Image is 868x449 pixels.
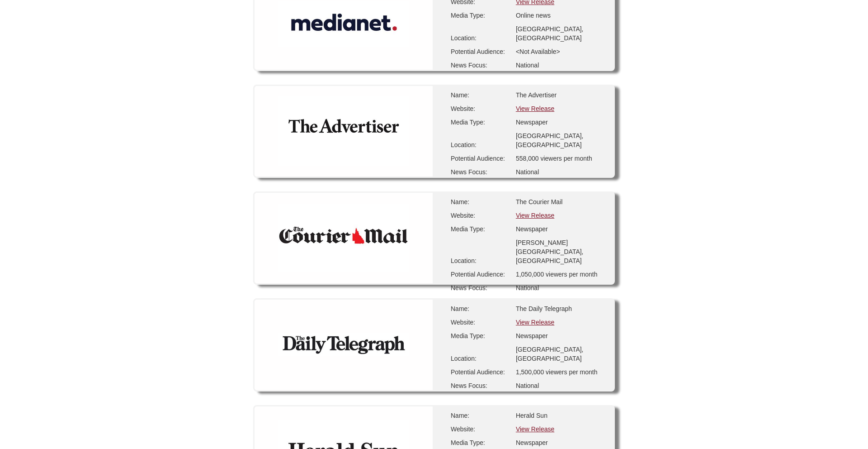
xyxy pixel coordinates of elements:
div: Media Type: [451,331,509,340]
div: 1,500,000 viewers per month [516,368,606,377]
div: The Advertiser [516,91,606,100]
div: Potential Audience: [451,270,509,279]
div: Potential Audience: [451,47,509,56]
img: Medianet Journalist website [278,1,409,47]
div: Herald Sun [516,411,606,420]
div: National [516,61,606,70]
a: View Release [516,105,554,112]
div: News Focus: [451,381,509,390]
div: Name: [451,91,509,100]
div: The Daily Telegraph [516,304,606,313]
div: [GEOGRAPHIC_DATA], [GEOGRAPHIC_DATA] [516,131,606,149]
div: <Not Available> [516,47,606,56]
div: Website: [451,211,509,220]
div: Newspaper [516,224,606,234]
div: News Focus: [451,61,509,70]
div: National [516,167,606,177]
div: [PERSON_NAME][GEOGRAPHIC_DATA], [GEOGRAPHIC_DATA] [516,238,606,265]
div: Name: [451,411,509,420]
div: Potential Audience: [451,154,509,163]
div: National [516,381,606,390]
div: 558,000 viewers per month [516,154,606,163]
div: Location: [451,256,509,265]
div: Media Type: [451,438,509,447]
div: Newspaper [516,438,606,447]
div: Media Type: [451,118,509,127]
a: View Release [516,425,554,433]
a: View Release [516,212,554,219]
div: Website: [451,104,509,113]
div: Location: [451,354,509,363]
img: The Advertiser [278,96,409,167]
div: 1,050,000 viewers per month [516,270,606,279]
div: National [516,283,606,292]
div: Name: [451,197,509,206]
div: Potential Audience: [451,368,509,377]
div: Location: [451,140,509,149]
div: Location: [451,33,509,43]
div: Media Type: [451,11,509,20]
div: Website: [451,318,509,327]
div: News Focus: [451,167,509,177]
img: The Daily Telegraph [278,333,409,355]
div: The Courier Mail [516,197,606,206]
div: [GEOGRAPHIC_DATA], [GEOGRAPHIC_DATA] [516,24,606,43]
div: [GEOGRAPHIC_DATA], [GEOGRAPHIC_DATA] [516,345,606,363]
div: Newspaper [516,331,606,340]
img: The Courier Mail [278,204,409,272]
div: Website: [451,425,509,434]
div: Media Type: [451,224,509,234]
a: View Release [516,319,554,326]
div: Name: [451,304,509,313]
div: News Focus: [451,283,509,292]
div: Online news [516,11,606,20]
div: Newspaper [516,118,606,127]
